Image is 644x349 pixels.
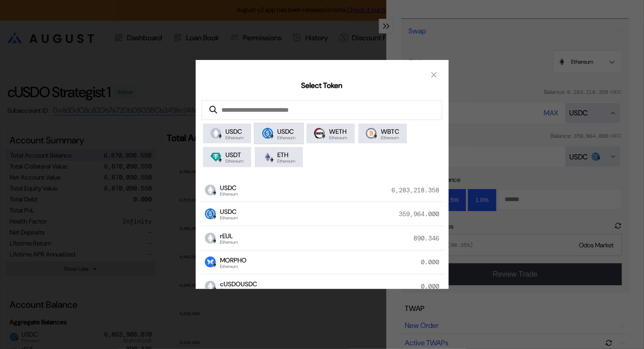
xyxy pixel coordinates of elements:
img: empty-token.png [205,281,216,292]
span: Ethereum [226,159,244,164]
div: 359,964.000 [399,207,443,220]
span: cUSDOUSDC [220,280,258,288]
img: empty-token.png [205,233,216,244]
span: Ethereum [220,216,238,220]
span: MORPHO [220,256,247,264]
img: Morpho-token-icon.png [205,256,216,267]
span: Ethereum [220,240,238,245]
span: Ethereum [226,136,244,140]
span: rEUL [220,232,238,240]
span: Ethereum [278,159,296,164]
span: USDC [278,127,296,136]
img: svg+xml,%3c [217,157,223,163]
span: ETH [278,151,296,159]
div: 0.000 [421,256,443,269]
img: svg+xml,%3c [212,214,217,219]
span: WETH [330,127,347,136]
span: WBTC [381,127,400,136]
img: svg+xml,%3c [212,286,217,292]
div: 6,283,218.358 [392,184,443,196]
span: USDC [220,207,238,216]
button: close modal [427,67,441,82]
img: empty-token.png [210,128,221,139]
img: weth.png [314,128,325,139]
span: USDC [226,127,244,136]
img: svg+xml,%3c [212,190,217,196]
span: Ethereum [220,288,258,293]
span: Ethereum [220,192,238,196]
span: Ethereum [330,136,347,140]
span: USDC [220,184,238,192]
img: Tether.png [210,152,221,163]
span: Ethereum [220,264,247,269]
img: empty-token.png [205,185,216,196]
h2: Select Token [302,81,343,90]
span: Ethereum [381,136,400,140]
img: wrapped_bitcoin_wbtc.png [366,128,377,139]
img: svg+xml,%3c [269,157,275,163]
div: 0.000 [421,280,443,293]
img: svg+xml,%3c [217,133,223,139]
img: svg+xml,%3c [212,262,217,267]
img: svg+xml,%3c [269,133,275,139]
span: USDT [226,151,244,159]
img: ethereum.png [262,152,273,163]
div: 890.346 [414,232,443,245]
span: Ethereum [278,136,296,140]
img: svg+xml,%3c [321,133,326,139]
img: usdc.png [262,128,273,139]
img: usdc.png [205,208,216,219]
img: svg+xml,%3c [373,133,378,139]
img: svg+xml,%3c [212,238,217,244]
